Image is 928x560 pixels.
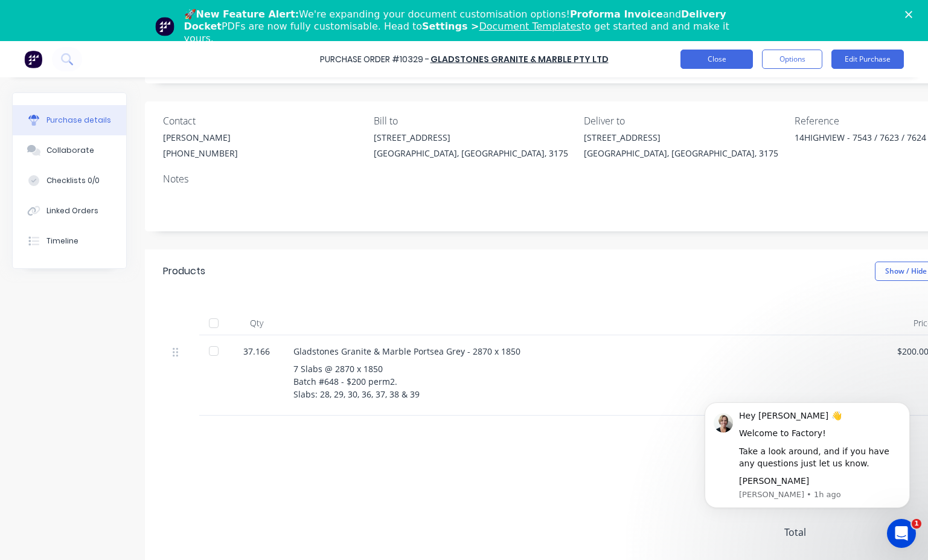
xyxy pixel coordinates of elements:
[163,114,365,128] div: Contact
[584,131,778,144] div: [STREET_ADDRESS]
[912,519,921,529] span: 1
[831,50,904,69] button: Edit Purchase
[196,8,299,20] b: New Feature Alert:
[13,105,126,135] button: Purchase details
[155,17,174,36] img: Profile image for Team
[374,114,575,128] div: Bill to
[293,362,878,401] div: 7 Slabs @ 2870 x 1850 Batch #648 - $200 perm2. Slabs: 28, 29, 30, 36, 37, 38 & 39
[13,135,126,166] button: Collaborate
[422,21,581,32] b: Settings >
[686,384,928,527] iframe: Intercom notifications message
[584,114,786,128] div: Deliver to
[163,264,205,278] div: Products
[13,196,126,226] button: Linked Orders
[293,345,878,358] div: Gladstones Granite & Marble Portsea Grey - 2870 x 1850
[46,205,98,216] div: Linked Orders
[46,145,94,156] div: Collaborate
[320,53,429,66] div: Purchase Order #10329 -
[887,519,916,548] iframe: Intercom live chat
[584,147,778,159] div: [GEOGRAPHIC_DATA], [GEOGRAPHIC_DATA], 3175
[24,50,42,68] img: Factory
[13,226,126,256] button: Timeline
[784,525,875,539] span: Total
[374,131,568,144] div: [STREET_ADDRESS]
[905,11,917,18] div: Close
[374,147,568,159] div: [GEOGRAPHIC_DATA], [GEOGRAPHIC_DATA], 3175
[430,53,609,65] a: Gladstones Granite & Marble Pty Ltd
[163,147,238,159] div: [PHONE_NUMBER]
[184,8,726,32] b: Delivery Docket
[239,345,274,358] div: 37.166
[46,115,111,126] div: Purchase details
[163,131,238,144] div: [PERSON_NAME]
[13,166,126,196] button: Checklists 0/0
[46,236,78,246] div: Timeline
[680,50,753,69] button: Close
[570,8,663,20] b: Proforma Invoice
[229,311,284,335] div: Qty
[762,50,822,69] button: Options
[184,8,754,45] div: 🚀 We're expanding your document customisation options! and PDFs are now fully customisable. Head ...
[46,175,100,186] div: Checklists 0/0
[479,21,581,32] a: Document Templates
